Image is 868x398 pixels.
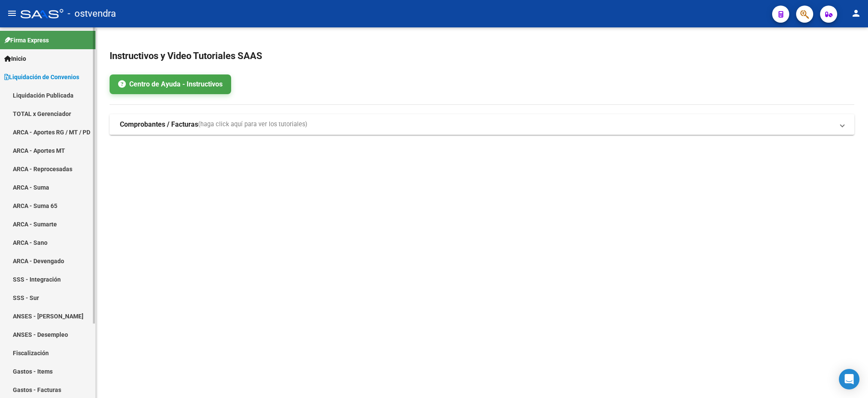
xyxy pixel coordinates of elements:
[68,4,116,23] span: - ostvendra
[110,114,854,135] mat-expansion-panel-header: Comprobantes / Facturas(haga click aquí para ver los tutoriales)
[4,36,49,45] span: Firma Express
[839,369,859,389] div: Open Intercom Messenger
[198,120,307,129] span: (haga click aquí para ver los tutoriales)
[120,120,198,129] strong: Comprobantes / Facturas
[851,8,861,18] mat-icon: person
[4,54,26,63] span: Inicio
[4,72,79,82] span: Liquidación de Convenios
[110,74,231,94] a: Centro de Ayuda - Instructivos
[110,48,854,64] h2: Instructivos y Video Tutoriales SAAS
[7,8,17,18] mat-icon: menu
